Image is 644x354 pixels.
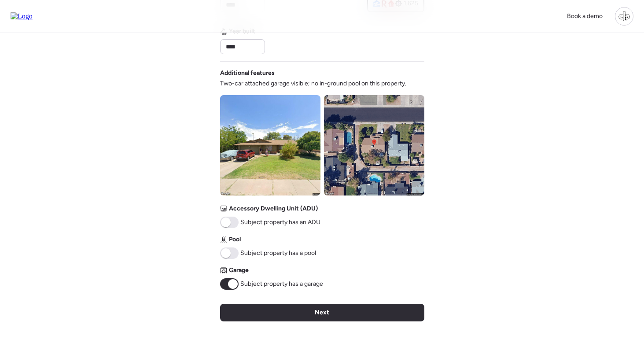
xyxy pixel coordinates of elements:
[229,266,249,275] span: Garage
[220,79,406,88] span: Two-car attached garage visible; no in-ground pool on this property.
[240,218,320,227] span: Subject property has an ADU
[220,69,275,77] span: Additional features
[229,235,241,244] span: Pool
[240,249,316,258] span: Subject property has a pool
[229,204,318,213] span: Accessory Dwelling Unit (ADU)
[240,280,323,288] span: Subject property has a garage
[315,308,329,317] span: Next
[11,12,33,20] img: Logo
[567,12,603,20] span: Book a demo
